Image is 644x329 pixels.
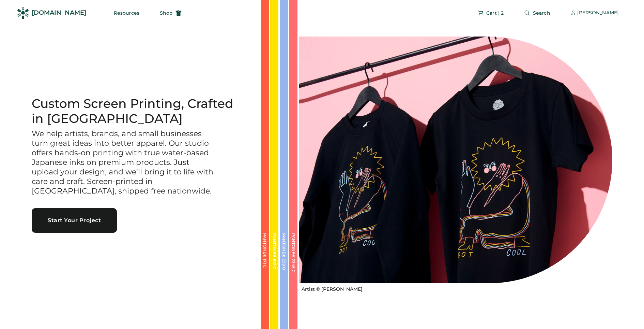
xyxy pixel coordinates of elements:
[152,6,190,20] button: Shop
[106,6,148,20] button: Resources
[612,298,641,328] iframe: Front Chat
[486,11,504,15] span: Cart | 2
[32,96,244,126] h1: Custom Screen Printing, Crafted in [GEOGRAPHIC_DATA]
[291,233,295,301] div: PANTONE® 2345 C
[17,7,29,19] img: Rendered Logo - Screens
[263,233,267,301] div: PANTONE® 171 C
[32,9,86,17] div: [DOMAIN_NAME]
[160,11,173,15] span: Shop
[516,6,558,20] button: Search
[469,6,512,20] button: Cart | 2
[302,286,363,293] div: Artist © [PERSON_NAME]
[32,208,117,233] button: Start Your Project
[299,283,363,293] a: Artist © [PERSON_NAME]
[32,129,216,196] h3: We help artists, brands, and small businesses turn great ideas into better apparel. Our studio of...
[282,233,286,301] div: PANTONE® 659 U
[533,11,550,15] span: Search
[272,233,276,301] div: PANTONE® 102 C
[577,10,619,16] div: [PERSON_NAME]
